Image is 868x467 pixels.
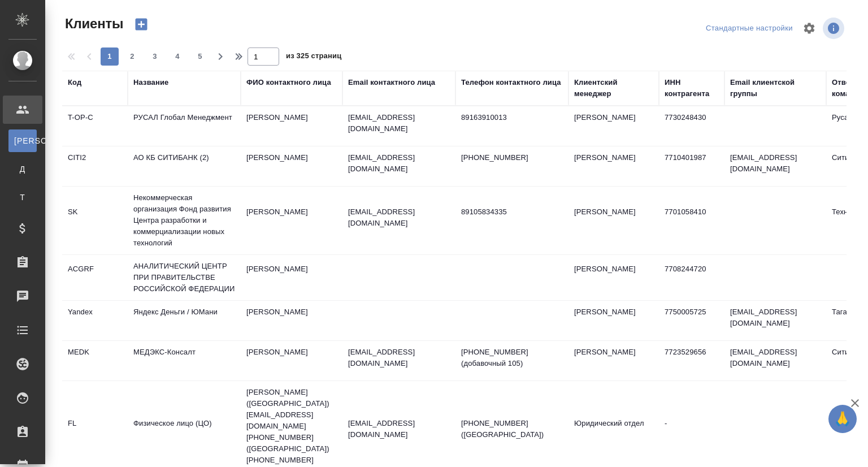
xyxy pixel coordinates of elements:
td: АО КБ СИТИБАНК (2) [128,146,241,186]
td: [PERSON_NAME] [241,341,342,380]
td: 7723529656 [659,341,724,380]
td: [PERSON_NAME] [568,106,659,146]
span: Клиенты [62,15,123,33]
td: 7701058410 [659,201,724,240]
div: ИНН контрагента [665,77,719,100]
td: МЕДЭКС-Консалт [128,341,241,380]
td: [PERSON_NAME] [241,146,342,186]
td: [PERSON_NAME] [568,201,659,240]
td: Яндекс Деньги / ЮМани [128,301,241,340]
td: - [659,412,724,452]
p: 89105834335 [461,206,563,218]
td: 7710401987 [659,146,724,186]
td: ACGRF [62,258,128,297]
div: Email клиентской группы [730,77,821,100]
td: 7730248430 [659,106,724,146]
span: Д [14,163,31,175]
td: [PERSON_NAME] [568,146,659,186]
span: 5 [191,51,209,62]
span: 4 [168,51,186,62]
button: 4 [168,47,186,66]
td: T-OP-C [62,106,128,146]
td: [PERSON_NAME] [241,106,342,146]
button: 3 [146,47,164,66]
p: [EMAIL_ADDRESS][DOMAIN_NAME] [348,418,450,440]
button: 5 [191,47,209,66]
div: Email контактного лица [348,77,435,88]
td: Юридический отдел [568,412,659,452]
td: FL [62,412,128,452]
p: [EMAIL_ADDRESS][DOMAIN_NAME] [348,152,450,175]
p: [PHONE_NUMBER] ([GEOGRAPHIC_DATA]) [461,418,563,440]
td: [PERSON_NAME] [568,301,659,340]
td: [EMAIL_ADDRESS][DOMAIN_NAME] [724,341,826,380]
button: 🙏 [828,405,857,433]
p: [PHONE_NUMBER] [461,152,563,163]
td: [EMAIL_ADDRESS][DOMAIN_NAME] [724,146,826,186]
p: [PHONE_NUMBER] (добавочный 105) [461,347,563,369]
td: MEDK [62,341,128,380]
a: Д [8,158,37,180]
p: [EMAIL_ADDRESS][DOMAIN_NAME] [348,347,450,369]
button: 2 [123,47,141,66]
td: [PERSON_NAME] [568,341,659,380]
div: split button [703,20,796,37]
td: SK [62,201,128,240]
span: Посмотреть информацию [823,18,847,39]
a: [PERSON_NAME] [8,129,37,152]
td: CITI2 [62,146,128,186]
span: из 325 страниц [286,49,341,66]
td: 7750005725 [659,301,724,340]
div: Код [68,77,81,88]
td: [PERSON_NAME] [241,258,342,297]
span: Настроить таблицу [796,15,823,42]
td: [PERSON_NAME] [241,201,342,240]
div: Название [133,77,168,88]
span: [PERSON_NAME] [14,135,31,146]
td: [EMAIL_ADDRESS][DOMAIN_NAME] [724,301,826,340]
p: 89163910013 [461,112,563,123]
p: [EMAIL_ADDRESS][DOMAIN_NAME] [348,206,450,229]
span: Т [14,192,31,203]
span: 3 [146,51,164,62]
a: Т [8,186,37,209]
div: Телефон контактного лица [461,77,561,88]
td: 7708244720 [659,258,724,297]
span: 2 [123,51,141,62]
td: РУСАЛ Глобал Менеджмент [128,106,241,146]
td: АНАЛИТИЧЕСКИЙ ЦЕНТР ПРИ ПРАВИТЕЛЬСТВЕ РОССИЙСКОЙ ФЕДЕРАЦИИ [128,255,241,300]
div: ФИО контактного лица [246,77,331,88]
td: Yandex [62,301,128,340]
td: [PERSON_NAME] [241,301,342,340]
button: Создать [128,15,155,34]
td: Некоммерческая организация Фонд развития Центра разработки и коммерциализации новых технологий [128,187,241,254]
td: Физическое лицо (ЦО) [128,412,241,452]
p: [EMAIL_ADDRESS][DOMAIN_NAME] [348,112,450,135]
div: Клиентский менеджер [574,77,653,100]
span: 🙏 [833,407,852,431]
td: [PERSON_NAME] [568,258,659,297]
